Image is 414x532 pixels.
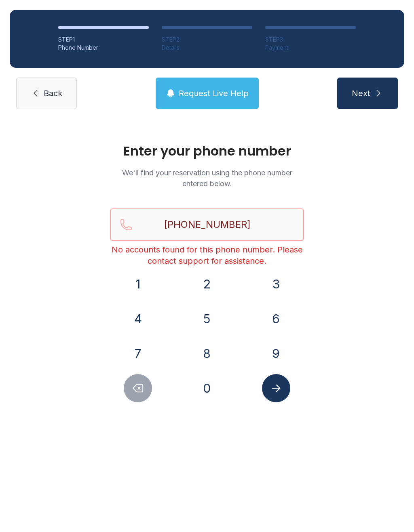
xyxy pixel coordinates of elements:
[162,44,252,52] div: Details
[124,339,152,368] button: 7
[265,36,356,44] div: STEP 3
[162,36,252,44] div: STEP 2
[262,270,290,298] button: 3
[179,88,249,99] span: Request Live Help
[58,36,149,44] div: STEP 1
[262,374,290,402] button: Submit lookup form
[193,305,221,333] button: 5
[58,44,149,52] div: Phone Number
[124,305,152,333] button: 4
[110,244,304,267] div: No accounts found for this phone number. Please contact support for assistance.
[110,167,304,189] p: We'll find your reservation using the phone number entered below.
[193,270,221,298] button: 2
[110,145,304,158] h1: Enter your phone number
[110,208,304,241] input: Reservation phone number
[44,88,62,99] span: Back
[193,374,221,402] button: 0
[193,339,221,368] button: 8
[352,88,370,99] span: Next
[265,44,356,52] div: Payment
[262,305,290,333] button: 6
[124,374,152,402] button: Delete number
[124,270,152,298] button: 1
[262,339,290,368] button: 9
